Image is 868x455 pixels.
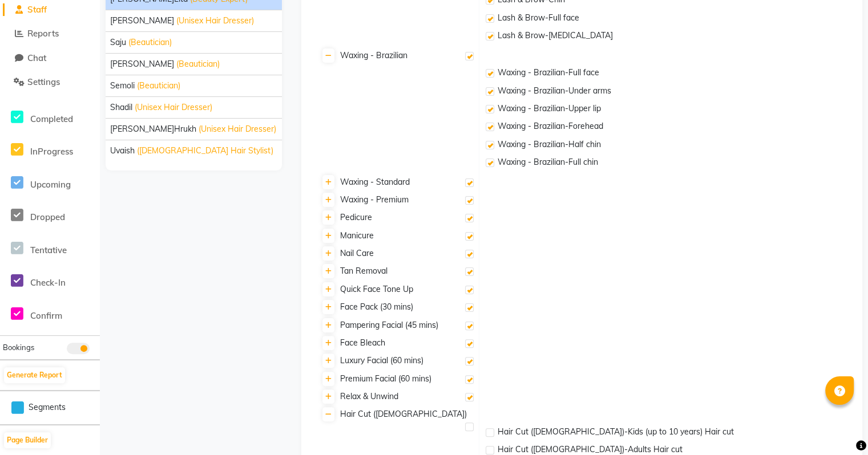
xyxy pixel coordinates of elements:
[4,367,65,383] button: Generate Report
[498,30,613,40] span: Lash & Brow-[MEDICAL_DATA]
[340,355,423,365] span: Luxury Facial (60 mins)
[199,123,276,135] span: (Unisex Hair Dresser)
[176,58,220,70] span: (Beautician)
[3,3,97,17] a: Staff
[340,284,413,294] span: Quick Face Tone Up
[498,444,683,454] span: Hair Cut ([DEMOGRAPHIC_DATA])-Adults Hair cut
[30,113,73,124] span: Completed
[176,15,254,27] span: (Unisex Hair Dresser)
[340,50,407,60] span: Waxing - Brazilian
[110,101,132,113] span: Shadil
[3,76,97,89] a: Settings
[340,302,413,312] span: Face Pack (30 mins)
[27,4,47,15] span: Staff
[29,401,66,413] span: Segments
[110,58,174,70] span: [PERSON_NAME]
[135,101,212,113] span: (Unisex Hair Dresser)
[137,80,180,92] span: (Beautician)
[340,409,467,419] span: Hair Cut ([DEMOGRAPHIC_DATA])
[340,338,385,348] span: Face Bleach
[110,123,196,135] span: [PERSON_NAME]hrukh
[3,27,97,40] a: Reports
[498,157,598,167] span: Waxing - Brazilian-Full chin
[498,121,603,131] span: Waxing - Brazilian-Forehead
[30,310,62,321] span: Confirm
[27,76,60,87] span: Settings
[340,373,431,384] span: Premium Facial (60 mins)
[340,177,410,187] span: Waxing - Standard
[128,36,172,48] span: (Beautician)
[498,67,599,78] span: Waxing - Brazilian-Full face
[27,28,59,39] span: Reports
[3,343,34,352] span: Bookings
[498,103,601,113] span: Waxing - Brazilian-Upper lip
[340,194,409,205] span: Waxing - Premium
[30,179,71,190] span: Upcoming
[498,426,734,437] span: Hair Cut ([DEMOGRAPHIC_DATA])-Kids (up to 10 years) Hair cut
[340,266,387,276] span: Tan Removal
[340,248,374,258] span: Nail Care
[340,320,438,330] span: Pampering Facial (45 mins)
[3,52,97,65] a: Chat
[340,230,374,241] span: Manicure
[340,391,398,401] span: Relax & Unwind
[30,146,73,157] span: InProgress
[110,80,135,92] span: Semoli
[498,139,601,149] span: Waxing - Brazilian-Half chin
[4,432,51,448] button: Page Builder
[498,86,611,96] span: Waxing - Brazilian-Under arms
[27,52,46,63] span: Chat
[30,212,65,222] span: Dropped
[30,245,67,255] span: Tentative
[137,145,273,157] span: ([DEMOGRAPHIC_DATA] Hair Stylist)
[498,13,579,23] span: Lash & Brow-Full face
[340,212,372,222] span: Pedicure
[110,36,126,48] span: Saju
[110,15,174,27] span: [PERSON_NAME]
[110,145,135,157] span: Uvaish
[30,277,66,288] span: Check-In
